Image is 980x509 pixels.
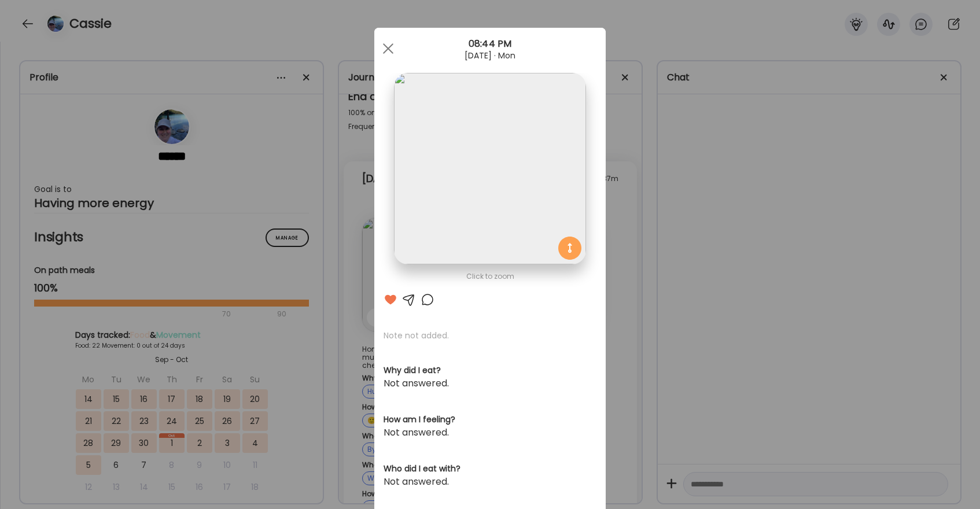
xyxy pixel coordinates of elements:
[384,426,596,440] div: Not answered.
[384,270,596,283] div: Click to zoom
[374,51,606,60] div: [DATE] · Mon
[374,37,606,51] div: 08:44 PM
[384,364,596,377] h3: Why did I eat?
[384,377,596,390] div: Not answered.
[394,73,585,264] img: images%2FjTu57vD8tzgDGGVSazPdCX9NNMy1%2Fr7WCUfoFrzs09k6qvpQJ%2FP823KxsGUZ09v11pyeWl_1080
[384,414,596,426] h3: How am I feeling?
[384,330,596,341] p: Note not added.
[384,463,596,475] h3: Who did I eat with?
[384,475,596,489] div: Not answered.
